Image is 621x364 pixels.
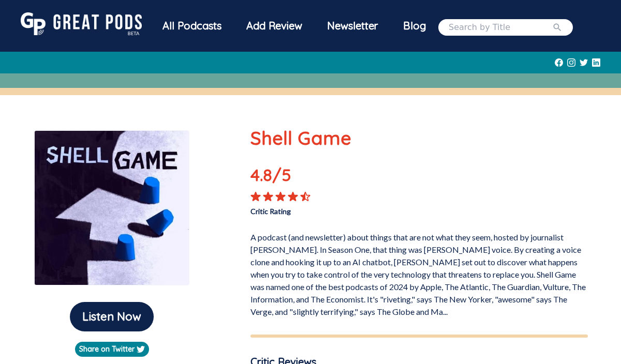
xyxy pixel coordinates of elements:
a: Newsletter [315,12,391,42]
button: Listen Now [70,302,154,331]
p: Shell Game [250,124,588,152]
p: 4.8 /5 [250,162,318,191]
a: All Podcasts [150,12,234,42]
p: Critic Rating [250,202,419,217]
p: A podcast (and newsletter) about things that are not what they seem, hosted by journalist [PERSON... [250,227,588,318]
img: GreatPods [21,12,142,35]
a: Share on Twitter [75,342,149,357]
a: Add Review [234,12,315,39]
div: Newsletter [315,12,391,39]
a: Blog [391,12,438,39]
div: All Podcasts [150,12,234,39]
input: Search by Title [449,21,552,34]
img: Shell Game [34,130,189,285]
